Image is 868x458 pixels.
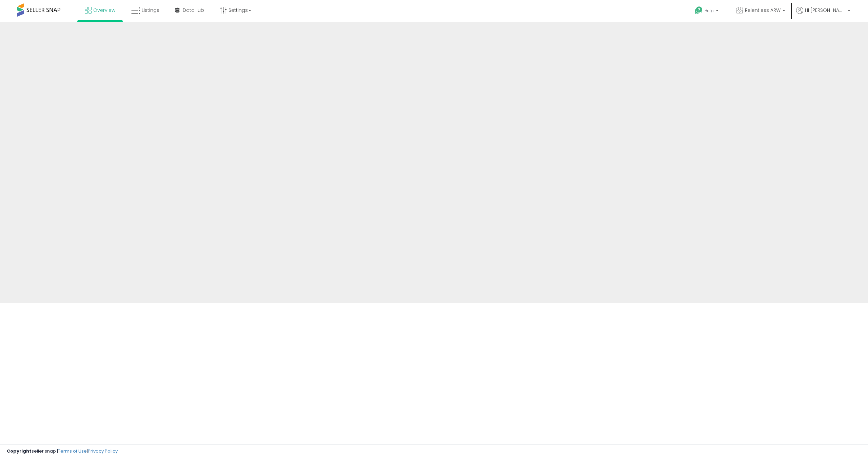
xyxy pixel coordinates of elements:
span: Listings [142,7,159,14]
span: Help [705,8,714,14]
span: Hi [PERSON_NAME] [805,7,846,14]
i: Get Help [694,6,703,15]
span: Overview [93,7,115,14]
a: Help [689,1,725,22]
span: Relentless ARW [745,7,781,14]
span: DataHub [183,7,204,14]
a: Hi [PERSON_NAME] [796,7,850,22]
